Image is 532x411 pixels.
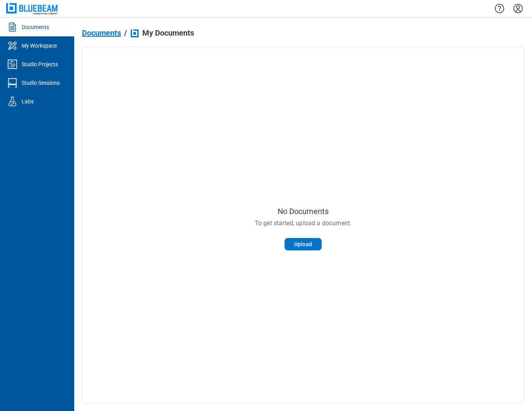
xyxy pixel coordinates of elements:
[22,42,57,50] div: My Workspace
[278,207,329,216] p: No Documents
[6,21,19,33] svg: Documents
[22,98,34,105] div: Labs
[22,60,58,68] div: Studio Projects
[255,219,351,228] p: To get started, upload a document.
[285,238,322,250] button: Upload
[82,29,121,37] span: Documents
[22,79,60,87] div: Studio Sessions
[6,3,59,14] img: Bluebeam, Inc.
[22,23,49,31] div: Documents
[6,95,19,108] svg: Labs
[6,58,19,70] svg: Studio Projects
[142,29,194,37] span: My Documents
[512,2,524,15] button: Settings
[124,29,127,37] div: /
[6,39,19,52] svg: My Workspace
[6,77,19,89] svg: Studio Sessions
